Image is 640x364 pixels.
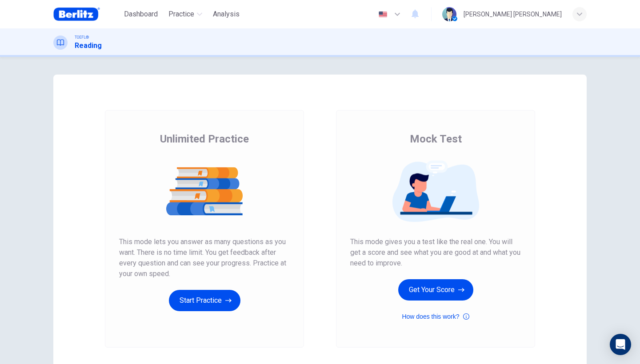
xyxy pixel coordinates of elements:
[160,132,249,146] span: Unlimited Practice
[53,5,100,23] img: Berlitz Brasil logo
[209,6,243,22] button: Analysis
[75,34,89,40] span: TOEFL®
[442,7,456,21] img: Profile picture
[168,9,194,20] span: Practice
[119,237,290,279] span: This mode lets you answer as many questions as you want. There is no time limit. You get feedback...
[75,40,102,51] h1: Reading
[610,334,631,355] div: Open Intercom Messenger
[398,279,473,301] button: Get Your Score
[377,11,388,18] img: en
[464,9,562,20] div: [PERSON_NAME] [PERSON_NAME]
[165,6,206,22] button: Practice
[410,132,462,146] span: Mock Test
[350,237,521,269] span: This mode gives you a test like the real one. You will get a score and see what you are good at a...
[169,290,240,311] button: Start Practice
[402,311,469,322] button: How does this work?
[124,9,158,20] span: Dashboard
[53,5,120,23] a: Berlitz Brasil logo
[213,9,240,20] span: Analysis
[120,6,161,22] button: Dashboard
